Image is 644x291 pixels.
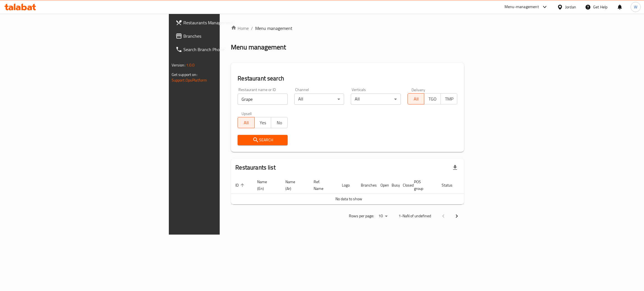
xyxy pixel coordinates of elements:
[450,209,463,223] button: Next page
[271,117,288,128] button: No
[294,94,344,105] div: All
[285,178,302,192] span: Name (Ar)
[171,16,276,29] a: Restaurants Management
[349,213,374,220] p: Rows per page:
[356,177,376,194] th: Branches
[427,95,439,103] span: TGO
[399,213,431,220] p: 1-NaN of undefined
[408,93,424,104] button: All
[240,119,252,127] span: All
[172,61,185,69] span: Version:
[235,182,246,189] span: ID
[565,4,576,10] div: Jordan
[448,161,462,174] div: Export file
[335,195,362,202] span: No data to show
[257,178,274,192] span: Name (En)
[231,25,464,32] nav: breadcrumb
[273,119,285,127] span: No
[443,95,455,103] span: TMP
[376,177,387,194] th: Open
[183,33,272,39] span: Branches
[183,46,272,53] span: Search Branch Phone
[238,94,288,105] input: Search for restaurant name or ID..
[171,43,276,56] a: Search Branch Phone
[186,61,195,69] span: 1.0.0
[442,182,460,189] span: Status
[410,95,422,103] span: All
[351,94,401,105] div: All
[441,93,457,104] button: TMP
[238,117,254,128] button: All
[231,177,486,204] table: enhanced table
[171,29,276,43] a: Branches
[238,135,288,145] button: Search
[254,117,271,128] button: Yes
[634,4,637,10] span: W
[424,93,441,104] button: TGO
[172,77,207,84] a: Support.OpsPlatform
[387,177,398,194] th: Busy
[314,178,331,192] span: Ref. Name
[337,177,356,194] th: Logo
[172,71,197,78] span: Get support on:
[411,88,425,92] label: Delivery
[398,177,409,194] th: Closed
[242,137,283,144] span: Search
[183,19,272,26] span: Restaurants Management
[505,4,539,10] div: Menu-management
[257,119,269,127] span: Yes
[238,74,457,83] h2: Restaurant search
[376,212,390,220] div: Rows per page:
[414,178,430,192] span: POS group
[235,163,275,172] h2: Restaurants list
[241,111,252,115] label: Upsell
